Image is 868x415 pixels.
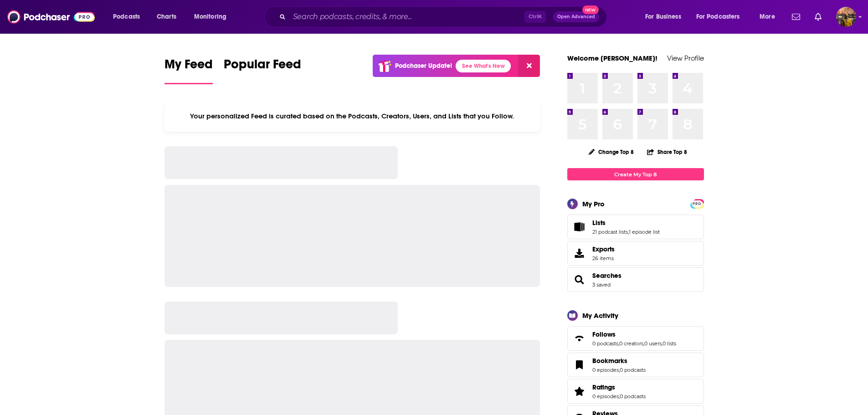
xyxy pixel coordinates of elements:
div: My Activity [582,311,618,320]
a: My Feed [164,56,213,84]
a: Ratings [592,383,646,391]
span: My Feed [164,56,213,77]
span: Open Advanced [557,15,595,19]
span: Popular Feed [224,56,301,77]
a: 21 podcast lists [592,229,628,235]
span: , [628,229,629,235]
button: open menu [639,10,693,24]
a: 1 episode list [629,229,660,235]
span: More [760,10,775,23]
button: Show profile menu [836,7,856,27]
button: open menu [690,10,753,24]
a: Lists [570,220,589,233]
span: For Business [645,10,681,23]
span: Ratings [567,379,704,404]
a: Welcome [PERSON_NAME]! [567,54,657,62]
a: Create My Top 8 [567,168,704,180]
a: Searches [570,273,589,286]
span: , [662,340,663,347]
span: , [618,340,619,347]
a: Lists [592,219,660,227]
img: Podchaser - Follow, Share and Rate Podcasts [7,8,95,26]
a: 0 podcasts [620,367,646,373]
button: open menu [107,10,152,24]
a: Searches [592,272,621,280]
button: open menu [188,10,238,24]
span: Exports [592,245,615,253]
div: Search podcasts, credits, & more... [273,6,616,27]
span: Follows [592,330,616,338]
a: Bookmarks [570,359,589,371]
a: 0 episodes [592,367,619,373]
span: Bookmarks [567,353,704,377]
span: Ctrl K [524,11,546,23]
a: View Profile [667,54,704,62]
input: Search podcasts, credits, & more... [289,10,524,24]
span: , [643,340,644,347]
button: Share Top 8 [647,143,688,161]
a: Charts [151,10,182,24]
div: My Pro [582,200,605,208]
button: open menu [753,10,786,24]
span: 26 items [592,255,615,261]
a: PRO [692,200,703,207]
span: New [582,5,599,14]
a: Show notifications dropdown [811,9,825,25]
a: Bookmarks [592,357,646,365]
button: Change Top 8 [583,146,640,158]
span: For Podcasters [696,10,740,23]
a: See What's New [456,60,511,72]
span: Charts [157,10,176,23]
span: Follows [567,326,704,351]
a: Ratings [570,385,589,398]
span: Lists [592,219,606,227]
span: Searches [567,267,704,292]
a: Follows [592,330,676,338]
a: 0 lists [663,340,676,347]
a: Popular Feed [224,56,301,84]
span: Exports [570,247,589,260]
span: Podcasts [113,10,140,23]
a: Follows [570,332,589,345]
a: 0 episodes [592,393,619,400]
p: Podchaser Update! [395,62,452,70]
a: 0 podcasts [592,340,618,347]
span: , [619,367,620,373]
span: Ratings [592,383,615,391]
span: , [619,393,620,400]
a: 3 saved [592,282,611,288]
a: Exports [567,241,704,266]
a: 0 podcasts [620,393,646,400]
span: Lists [567,215,704,239]
button: Open AdvancedNew [553,11,599,22]
a: 0 users [644,340,662,347]
div: Your personalized Feed is curated based on the Podcasts, Creators, Users, and Lists that you Follow. [164,101,540,132]
img: User Profile [836,7,856,27]
span: Monitoring [194,10,226,23]
a: 0 creators [619,340,643,347]
span: Bookmarks [592,357,627,365]
a: Show notifications dropdown [788,9,804,25]
span: Logged in as hratnayake [836,7,856,27]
